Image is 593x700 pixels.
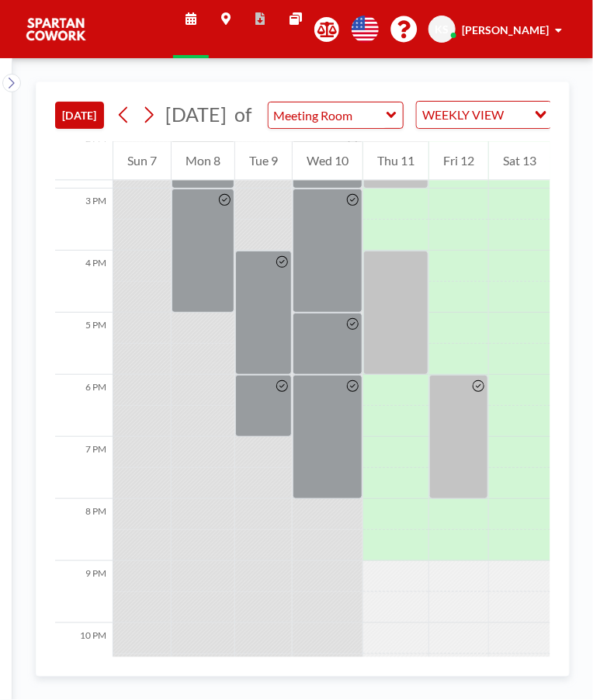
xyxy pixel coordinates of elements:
[462,23,549,36] span: [PERSON_NAME]
[429,141,488,180] div: Fri 12
[363,141,428,180] div: Thu 11
[55,189,113,251] div: 3 PM
[25,14,87,45] img: organization-logo
[55,437,113,499] div: 7 PM
[55,561,113,623] div: 9 PM
[55,623,113,685] div: 10 PM
[489,141,550,180] div: Sat 13
[420,105,508,125] span: WEEKLY VIEW
[293,141,362,180] div: Wed 10
[417,102,551,128] div: Search for option
[55,375,113,437] div: 6 PM
[234,102,251,126] span: of
[55,251,113,313] div: 4 PM
[55,499,113,561] div: 8 PM
[55,102,104,129] button: [DATE]
[235,141,292,180] div: Tue 9
[172,141,234,180] div: Mon 8
[435,23,449,36] span: KS
[165,102,227,126] span: [DATE]
[55,313,113,375] div: 5 PM
[509,105,525,125] input: Search for option
[113,141,171,180] div: Sun 7
[269,102,387,128] input: Meeting Room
